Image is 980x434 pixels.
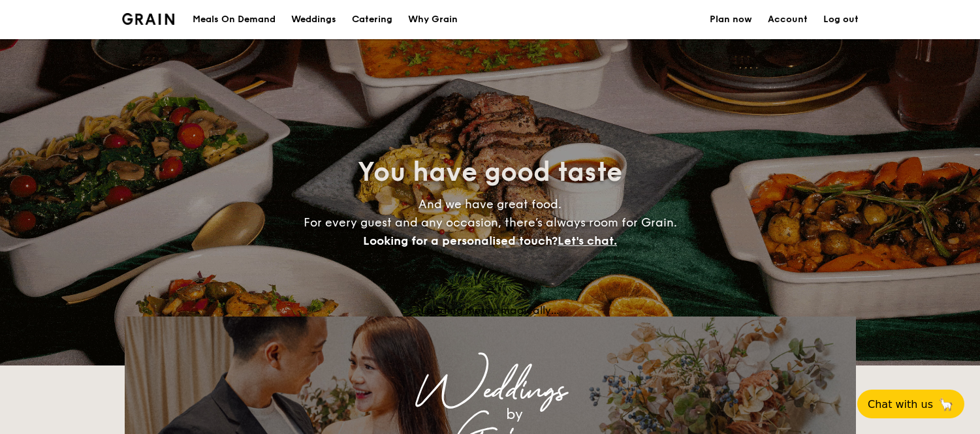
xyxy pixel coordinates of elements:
[125,304,856,317] div: Loading menus magically...
[938,397,954,412] span: 🦙
[240,379,741,403] div: Weddings
[857,390,964,418] button: Chat with us🦙
[558,234,617,248] span: Let's chat.
[122,13,175,25] a: Logotype
[122,13,175,25] img: Grain
[868,398,933,411] span: Chat with us
[288,403,741,426] div: by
